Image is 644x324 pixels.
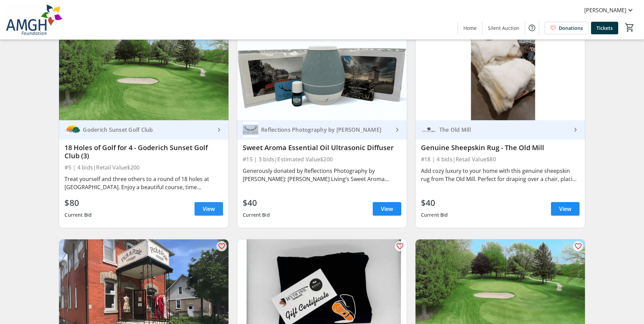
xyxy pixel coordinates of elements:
[574,242,582,250] mat-icon: favorite_outline
[243,144,401,152] div: Sweet Aroma Essential Oil Ultrasonic Diffuser
[551,202,579,216] a: View
[65,163,223,172] div: #5 | 4 bids | Retail Value $200
[381,205,393,213] span: View
[421,167,579,183] div: Add cozy luxury to your home with this genuine sheepskin rug from The Old Mill. Perfect for drapi...
[463,24,477,32] span: Home
[421,209,448,221] div: Current Bid
[237,25,407,120] img: Sweet Aroma Essential Oil Ultrasonic Diffuser
[243,167,401,183] div: Generously donated by Reflections Photography by [PERSON_NAME]: [PERSON_NAME] Living’s Sweet Arom...
[421,197,448,209] div: $40
[59,25,228,120] img: 18 Holes of Golf for 4 - Goderich Sunset Golf Club (3)
[393,126,401,134] mat-icon: keyboard_arrow_right
[421,144,579,152] div: Genuine Sheepskin Rug - The Old Mill
[488,24,519,32] span: Silent Auction
[4,3,65,37] img: Alexandra Marine & General Hospital Foundation's Logo
[545,22,588,34] a: Donations
[195,202,223,216] a: View
[243,209,270,221] div: Current Bid
[584,6,626,14] span: [PERSON_NAME]
[421,155,579,164] div: #18 | 4 bids | Retail Value $80
[258,126,393,133] div: Reflections Photography by [PERSON_NAME]
[65,209,92,221] div: Current Bid
[559,24,583,32] span: Donations
[416,120,585,140] a: The Old Mill The Old Mill
[65,175,223,191] div: Treat yourself and three others to a round of 18 holes at [GEOGRAPHIC_DATA]. Enjoy a beautiful co...
[65,144,223,160] div: 18 Holes of Golf for 4 - Goderich Sunset Golf Club (3)
[80,126,215,133] div: Goderich Sunset Golf Club
[458,22,482,34] a: Home
[559,205,571,213] span: View
[596,24,613,32] span: Tickets
[59,120,228,140] a: Goderich Sunset Golf ClubGoderich Sunset Golf Club
[396,242,404,250] mat-icon: favorite_outline
[218,242,226,250] mat-icon: favorite_outline
[373,202,401,216] a: View
[525,21,539,35] button: Help
[591,22,618,34] a: Tickets
[571,126,579,134] mat-icon: keyboard_arrow_right
[482,22,525,34] a: Silent Auction
[243,197,270,209] div: $40
[421,122,437,138] img: The Old Mill
[237,120,407,140] a: Reflections Photography by Natasha CollingReflections Photography by [PERSON_NAME]
[243,155,401,164] div: #15 | 3 bids | Estimated Value $200
[579,5,640,16] button: [PERSON_NAME]
[65,122,80,138] img: Goderich Sunset Golf Club
[65,197,92,209] div: $80
[215,126,223,134] mat-icon: keyboard_arrow_right
[437,126,571,133] div: The Old Mill
[624,21,636,34] button: Cart
[416,25,585,120] img: Genuine Sheepskin Rug - The Old Mill
[243,122,258,138] img: Reflections Photography by Natasha Colling
[203,205,215,213] span: View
